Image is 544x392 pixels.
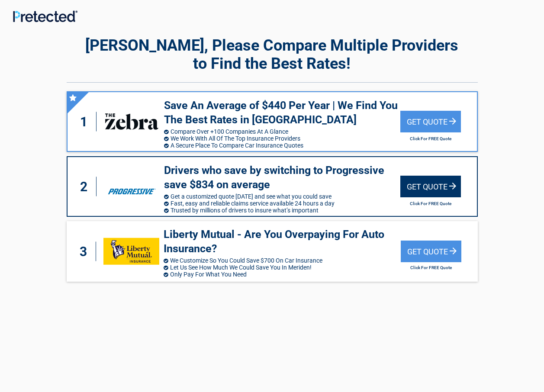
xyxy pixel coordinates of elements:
h3: Drivers who save by switching to Progressive save $834 on average [164,164,400,192]
div: 1 [76,112,97,132]
h2: Click For FREE Quote [401,265,461,270]
h3: Liberty Mutual - Are You Overpaying For Auto Insurance? [164,228,401,256]
li: Let Us See How Much We Could Save You In Meriden! [164,264,401,271]
div: Get Quote [400,176,461,197]
li: Fast, easy and reliable claims service available 24 hours a day [164,200,400,207]
div: 3 [75,242,96,261]
h2: Click For FREE Quote [400,136,461,141]
h2: [PERSON_NAME], Please Compare Multiple Providers to Find the Best Rates! [67,36,478,73]
div: 2 [76,177,97,196]
img: libertymutual's logo [103,238,159,265]
div: Get Quote [400,111,461,132]
img: progressive's logo [104,173,159,200]
h2: Click For FREE Quote [400,201,461,206]
li: Trusted by millions of drivers to insure what’s important [164,207,400,214]
li: Get a customized quote [DATE] and see what you could save [164,193,400,200]
img: thezebra's logo [104,108,159,135]
img: Main Logo [13,10,77,22]
div: Get Quote [401,241,461,262]
h3: Save An Average of $440 Per Year | We Find You The Best Rates in [GEOGRAPHIC_DATA] [164,99,400,127]
li: A Secure Place To Compare Car Insurance Quotes [164,142,400,149]
li: We Customize So You Could Save $700 On Car Insurance [164,257,401,264]
li: We Work With All Of The Top Insurance Providers [164,135,400,142]
li: Only Pay For What You Need [164,271,401,278]
li: Compare Over +100 Companies At A Glance [164,128,400,135]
